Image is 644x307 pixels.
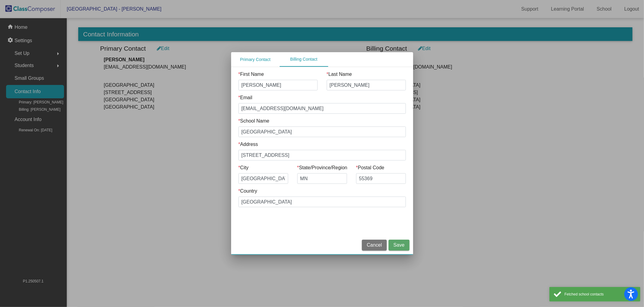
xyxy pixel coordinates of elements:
[238,150,406,160] input: Address
[238,197,406,207] input: Enter Country
[238,94,252,101] label: Email
[238,187,257,195] label: Country
[565,292,636,297] div: Fetched school contacts
[238,141,258,148] label: Address
[238,127,406,137] input: Enter School Name
[238,173,288,184] input: City
[238,164,249,171] label: City
[393,242,404,248] span: Save
[240,56,270,63] div: Primary Contact
[362,240,387,251] button: Cancel
[238,71,264,78] label: First Name
[297,173,347,184] input: State
[327,71,352,78] label: Last Name
[238,80,318,90] input: Enter first name
[238,103,406,114] input: Enter Email
[389,240,409,251] button: Save
[290,56,318,62] div: Billing Contact
[238,117,269,125] label: School Name
[356,173,406,184] input: Postal Code
[356,164,384,171] label: Postal Code
[367,242,382,248] span: Cancel
[297,164,347,171] label: State/Province/Region
[327,80,406,90] input: Enter last name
